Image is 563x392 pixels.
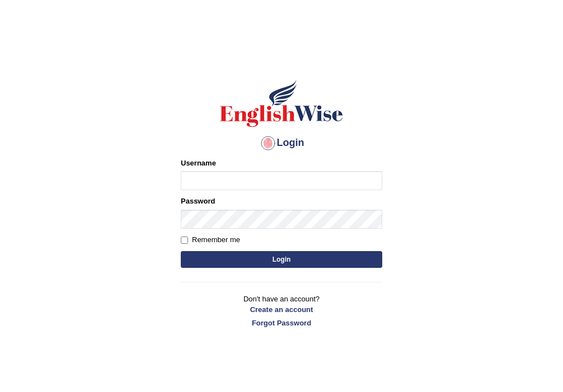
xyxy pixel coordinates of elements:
img: Logo of English Wise sign in for intelligent practice with AI [218,78,345,129]
label: Password [181,196,215,206]
h4: Login [181,134,382,152]
a: Forgot Password [181,318,382,328]
p: Don't have an account? [181,294,382,328]
label: Username [181,158,216,168]
a: Create an account [181,304,382,315]
label: Remember me [181,234,240,245]
button: Login [181,251,382,268]
input: Remember me [181,237,188,244]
